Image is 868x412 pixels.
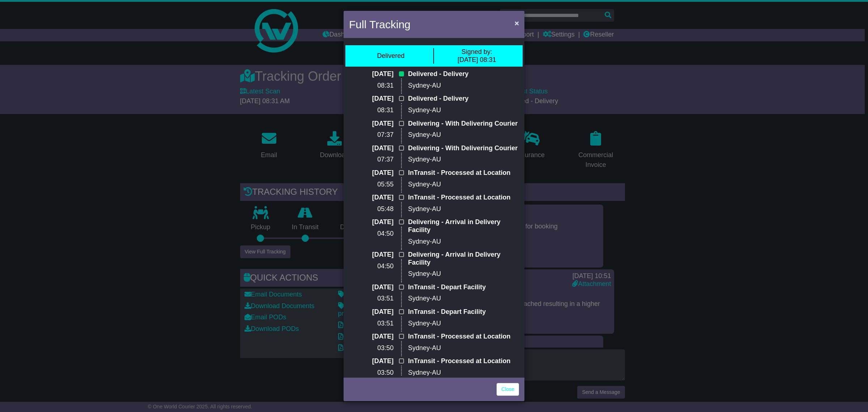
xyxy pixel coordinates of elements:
p: InTransit - Processed at Location [408,169,519,177]
h4: Full Tracking [349,16,410,33]
p: 04:50 [349,230,393,238]
p: Delivering - With Delivering Courier [408,120,519,128]
span: Signed by: [461,48,492,55]
p: [DATE] [349,357,393,365]
p: 05:48 [349,205,393,213]
button: Close [511,16,523,30]
p: [DATE] [349,251,393,259]
p: [DATE] [349,120,393,128]
p: 07:37 [349,131,393,139]
a: Close [497,383,519,396]
p: Sydney-AU [408,106,519,114]
p: InTransit - Processed at Location [408,333,519,341]
p: InTransit - Depart Facility [408,283,519,291]
p: 03:51 [349,295,393,303]
p: Sydney-AU [408,344,519,352]
p: Sydney-AU [408,369,519,377]
p: 04:50 [349,262,393,270]
p: [DATE] [349,70,393,78]
p: Sydney-AU [408,205,519,213]
p: Sydney-AU [408,320,519,328]
span: × [515,19,519,27]
p: Sydney-AU [408,82,519,90]
p: InTransit - Processed at Location [408,194,519,202]
p: 05:55 [349,181,393,189]
p: [DATE] [349,218,393,226]
p: InTransit - Processed at Location [408,357,519,365]
p: InTransit - Depart Facility [408,308,519,316]
p: 08:31 [349,82,393,90]
p: [DATE] [349,333,393,341]
p: Delivering - Arrival in Delivery Facility [408,218,519,234]
p: [DATE] [349,283,393,291]
p: Delivered - Delivery [408,95,519,103]
p: Sydney-AU [408,131,519,139]
p: Sydney-AU [408,238,519,246]
p: 08:31 [349,106,393,114]
p: Sydney-AU [408,295,519,303]
p: [DATE] [349,308,393,316]
p: [DATE] [349,144,393,152]
p: Delivering - Arrival in Delivery Facility [408,251,519,266]
p: [DATE] [349,95,393,103]
p: 07:37 [349,156,393,164]
p: Sydney-AU [408,181,519,189]
p: 03:50 [349,369,393,377]
p: Delivered - Delivery [408,70,519,78]
p: [DATE] [349,194,393,202]
div: Delivered [377,52,404,60]
p: [DATE] [349,169,393,177]
p: Delivering - With Delivering Courier [408,144,519,152]
p: Sydney-AU [408,156,519,164]
p: 03:51 [349,320,393,328]
p: 03:50 [349,344,393,352]
div: [DATE] 08:31 [458,48,496,64]
p: Sydney-AU [408,270,519,278]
